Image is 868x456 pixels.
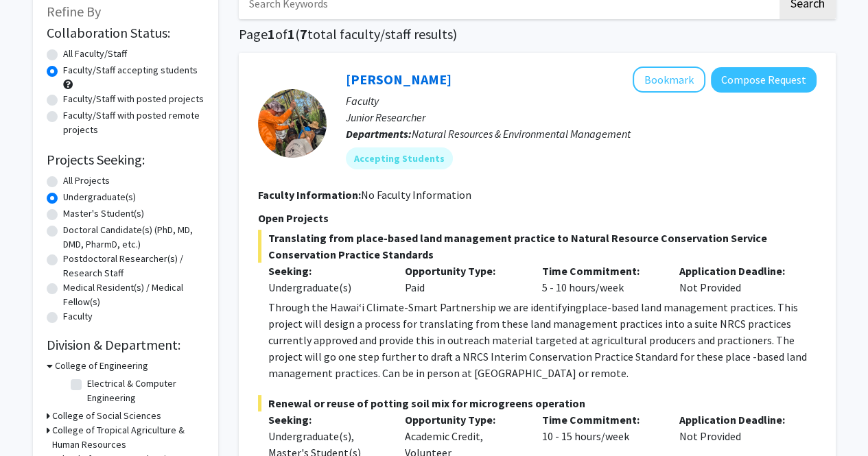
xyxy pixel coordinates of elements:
[63,223,204,252] label: Doctoral Candidate(s) (PhD, MD, DMD, PharmD, etc.)
[268,279,385,296] div: Undergraduate(s)
[47,152,204,168] h2: Projects Seeking:
[239,26,836,43] h1: Page of ( total faculty/staff results)
[63,92,204,106] label: Faculty/Staff with posted projects
[258,210,817,226] p: Open Projects
[346,71,451,88] a: [PERSON_NAME]
[63,63,198,77] label: Faculty/Staff accepting students
[346,127,412,141] b: Departments:
[258,188,361,202] b: Faculty Information:
[63,190,136,204] label: Undergraduate(s)
[55,359,148,373] h3: College of Engineering
[10,394,58,446] iframe: Chat
[63,47,127,61] label: All Faculty/Staff
[47,25,204,41] h2: Collaboration Status:
[346,109,817,125] p: Junior Researcher
[268,411,385,428] p: Seeking:
[63,108,204,137] label: Faculty/Staff with posted remote projects
[268,25,275,43] span: 1
[412,127,631,141] span: Natural Resources & Environmental Management
[300,25,307,43] span: 7
[288,25,295,43] span: 1
[679,263,796,279] p: Application Deadline:
[395,263,532,296] div: Paid
[47,337,204,353] h2: Division & Department:
[63,252,204,280] label: Postdoctoral Researcher(s) / Research Staff
[532,263,669,296] div: 5 - 10 hours/week
[542,263,659,279] p: Time Commitment:
[47,3,101,20] span: Refine By
[405,263,521,279] p: Opportunity Type:
[63,280,204,309] label: Medical Resident(s) / Medical Fellow(s)
[679,411,796,428] p: Application Deadline:
[268,263,385,279] p: Seeking:
[542,411,659,428] p: Time Commitment:
[52,409,161,423] h3: College of Social Sciences
[361,188,471,202] span: No Faculty Information
[711,67,817,93] button: Compose Request to Linden Schneider
[63,309,93,324] label: Faculty
[63,173,110,188] label: All Projects
[258,395,817,411] span: Renewal or reuse of potting soil mix for microgreens operation
[268,299,817,381] p: Through the Hawaiʻi Climate-Smart Partnership we are identifying
[258,230,817,263] span: Translating from place-based land management practice to Natural Resource Conservation Service Co...
[346,93,817,109] p: Faculty
[669,263,806,296] div: Not Provided
[405,411,521,428] p: Opportunity Type:
[268,300,807,380] span: place-based land management practices. This project will design a process for translating from th...
[52,423,204,452] h3: College of Tropical Agriculture & Human Resources
[633,67,705,93] button: Add Linden Schneider to Bookmarks
[87,376,201,405] label: Electrical & Computer Engineering
[63,206,144,221] label: Master's Student(s)
[346,147,453,169] mat-chip: Accepting Students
